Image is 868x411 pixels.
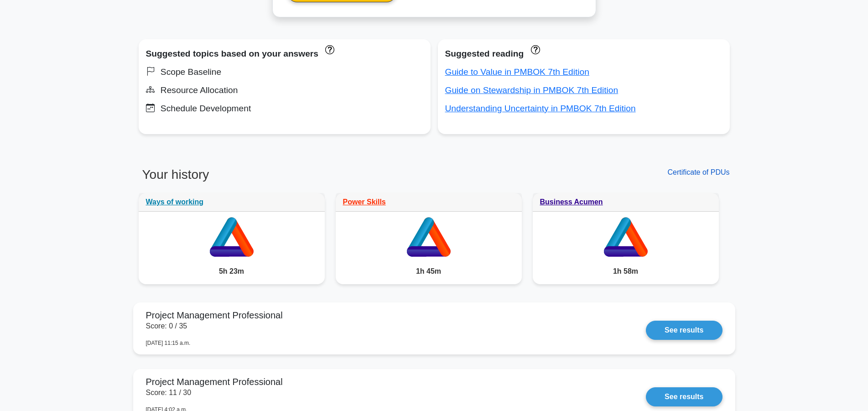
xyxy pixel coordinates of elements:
[445,47,722,61] div: Suggested reading
[336,259,522,284] div: 1h 45m
[646,387,722,406] a: See results
[646,321,722,340] a: See results
[146,47,423,61] div: Suggested topics based on your answers
[146,65,423,79] div: Scope Baseline
[445,85,619,95] a: Guide on Stewardship in PMBOK 7th Edition
[445,104,636,113] a: Understanding Uncertainty in PMBOK 7th Edition
[139,259,325,284] div: 5h 23m
[146,83,423,98] div: Resource Allocation
[667,168,729,176] a: Certificate of PDUs
[343,198,386,206] a: Power Skills
[323,44,334,54] a: These topics have been answered less than 50% correct. Topics disapear when you answer questions ...
[540,198,603,206] a: Business Acumen
[146,198,204,206] a: Ways of working
[528,44,540,54] a: These concepts have been answered less than 50% correct. The guides disapear when you answer ques...
[146,101,423,116] div: Schedule Development
[139,167,429,190] h3: Your history
[445,67,589,77] a: Guide to Value in PMBOK 7th Edition
[533,259,719,284] div: 1h 58m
